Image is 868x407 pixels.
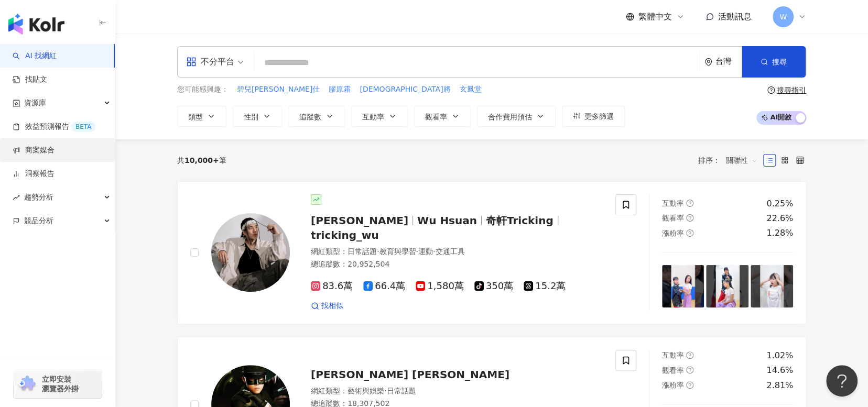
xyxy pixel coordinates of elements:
div: 總追蹤數 ： 20,952,504 [311,259,603,270]
span: 繁體中文 [638,11,672,23]
a: 找相似 [311,301,343,311]
span: 類型 [188,113,203,121]
span: 漲粉率 [662,229,684,237]
span: 觀看率 [662,214,684,222]
span: question-circle [686,200,693,207]
span: W [779,11,787,23]
span: 350萬 [474,281,513,292]
div: 網紅類型 ： [311,386,603,397]
div: 14.6% [766,365,793,376]
button: 玄鳳堂 [459,84,482,95]
iframe: Help Scout Beacon - Open [826,365,858,397]
span: 合作費用預估 [488,113,532,121]
a: 找貼文 [13,74,47,85]
div: 0.25% [766,198,793,210]
div: 1.28% [766,227,793,239]
img: post-image [706,265,748,307]
span: 競品分析 [24,209,53,233]
img: KOL Avatar [211,213,290,292]
span: 關聯性 [726,152,757,169]
div: 排序： [698,152,763,169]
button: 更多篩選 [562,106,625,127]
span: 性別 [244,113,258,121]
div: 2.81% [766,380,793,391]
span: question-circle [767,86,775,94]
span: 觀看率 [662,366,684,375]
div: 1.02% [766,350,793,361]
span: 教育與學習 [379,247,416,256]
div: 台灣 [715,57,742,66]
button: 膠原霜 [328,84,351,95]
span: 15.2萬 [524,281,566,292]
span: 您可能感興趣： [177,84,229,95]
span: question-circle [686,229,693,237]
div: 22.6% [766,213,793,224]
span: [PERSON_NAME] [311,214,408,227]
div: 共 筆 [177,156,226,164]
span: 搜尋 [772,58,787,66]
div: 不分平台 [186,53,234,70]
span: tricking_wu [311,229,379,241]
span: 交通工具 [435,247,464,256]
button: 類型 [177,106,226,127]
span: 漲粉率 [662,381,684,389]
span: · [377,247,379,256]
span: 找相似 [321,301,343,311]
a: searchAI 找網紅 [13,51,57,61]
a: KOL Avatar[PERSON_NAME]Wu Hsuan奇軒Trickingtricking_wu網紅類型：日常話題·教育與學習·運動·交通工具總追蹤數：20,952,50483.6萬66... [177,181,806,324]
span: 活動訊息 [718,12,752,21]
span: 互動率 [662,351,684,359]
a: 商案媒合 [13,145,55,156]
button: 搜尋 [742,46,806,78]
span: · [433,247,435,256]
span: question-circle [686,366,693,373]
img: post-image [751,265,793,307]
span: environment [704,58,712,66]
span: 83.6萬 [311,281,353,292]
button: [DEMOGRAPHIC_DATA]將 [359,84,451,95]
img: post-image [662,265,704,307]
span: 1,580萬 [416,281,464,292]
span: 碧兒[PERSON_NAME]仕 [237,84,320,95]
span: 追蹤數 [299,113,321,121]
span: · [384,387,386,395]
div: 網紅類型 ： [311,247,603,257]
button: 互動率 [351,106,408,127]
span: 66.4萬 [363,281,405,292]
span: appstore [186,57,197,67]
span: [PERSON_NAME] [PERSON_NAME] [311,368,509,381]
button: 觀看率 [414,106,471,127]
button: 碧兒[PERSON_NAME]仕 [236,84,320,95]
span: 日常話題 [386,387,416,395]
a: 洞察報告 [13,169,55,179]
span: question-circle [686,351,693,359]
button: 性別 [233,106,282,127]
a: 效益預測報告BETA [13,122,95,132]
span: · [416,247,418,256]
span: question-circle [686,214,693,222]
span: 奇軒Tricking [486,214,554,227]
span: Wu Hsuan [417,214,477,227]
img: logo [8,14,64,35]
span: 互動率 [662,199,684,207]
span: question-circle [686,381,693,389]
div: 搜尋指引 [777,86,806,94]
span: 玄鳳堂 [459,84,481,95]
span: [DEMOGRAPHIC_DATA]將 [360,84,450,95]
span: 運動 [418,247,433,256]
span: 互動率 [362,113,384,121]
button: 合作費用預估 [477,106,556,127]
img: chrome extension [17,376,37,392]
span: 資源庫 [24,91,46,115]
span: rise [13,194,20,201]
span: 立即安裝 瀏覽器外掛 [42,375,79,393]
span: 藝術與娛樂 [348,387,384,395]
span: 更多篩選 [584,112,614,120]
a: chrome extension立即安裝 瀏覽器外掛 [14,370,102,398]
span: 日常話題 [348,247,377,256]
button: 追蹤數 [288,106,345,127]
span: 10,000+ [185,156,219,164]
span: 趨勢分析 [24,185,53,209]
span: 觀看率 [425,113,447,121]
